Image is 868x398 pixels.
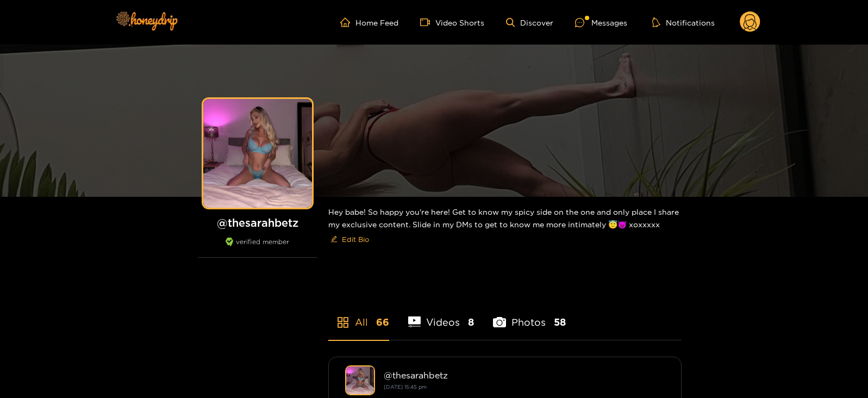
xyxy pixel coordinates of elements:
span: 8 [468,315,474,329]
div: Hey babe! So happy you're here! Get to know my spicy side on the one and only place I share my ex... [328,197,682,257]
span: appstore [336,316,349,329]
div: @ thesarahbetz [384,370,665,380]
div: Messages [575,16,627,29]
span: 58 [554,315,566,329]
img: thesarahbetz [345,365,375,395]
h1: @ thesarahbetz [198,216,317,229]
small: [DATE] 15:45 pm [384,384,427,390]
li: Photos [493,291,566,340]
li: Videos [408,291,474,340]
span: 66 [376,315,389,329]
span: home [340,17,355,27]
button: Notifications [649,17,718,28]
a: Video Shorts [420,17,484,27]
span: Edit Bio [342,234,369,245]
button: editEdit Bio [328,231,371,248]
span: edit [330,235,338,244]
li: All [328,291,389,340]
span: video-camera [420,17,435,27]
a: Discover [506,18,553,27]
a: Home Feed [340,17,398,27]
div: verified member [198,238,317,258]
